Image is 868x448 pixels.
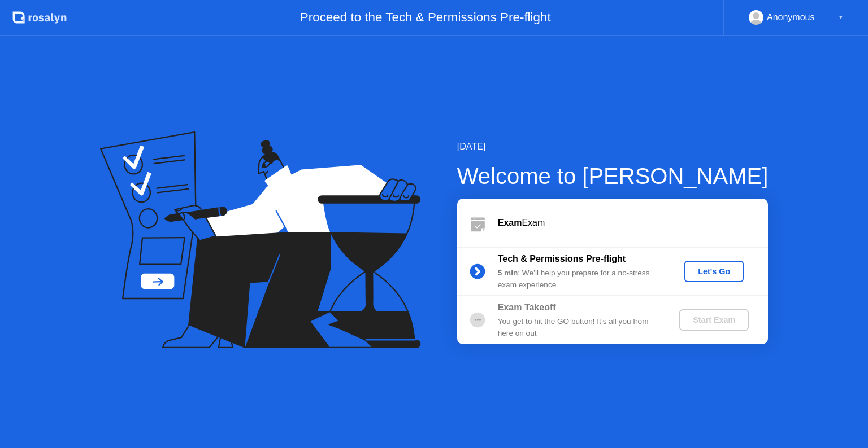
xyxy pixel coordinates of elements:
[498,218,522,227] b: Exam
[498,254,626,263] b: Tech & Permissions Pre-flight
[498,302,556,312] b: Exam Takeoff
[457,159,769,193] div: Welcome to [PERSON_NAME]
[689,267,739,276] div: Let's Go
[684,261,744,282] button: Let's Go
[498,267,661,291] div: : We’ll help you prepare for a no-stress exam experience
[838,10,844,25] div: ▼
[498,216,768,230] div: Exam
[767,10,815,25] div: Anonymous
[679,309,749,331] button: Start Exam
[498,316,661,339] div: You get to hit the GO button! It’s all you from here on out
[498,269,518,277] b: 5 min
[684,315,744,324] div: Start Exam
[457,140,769,153] div: [DATE]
